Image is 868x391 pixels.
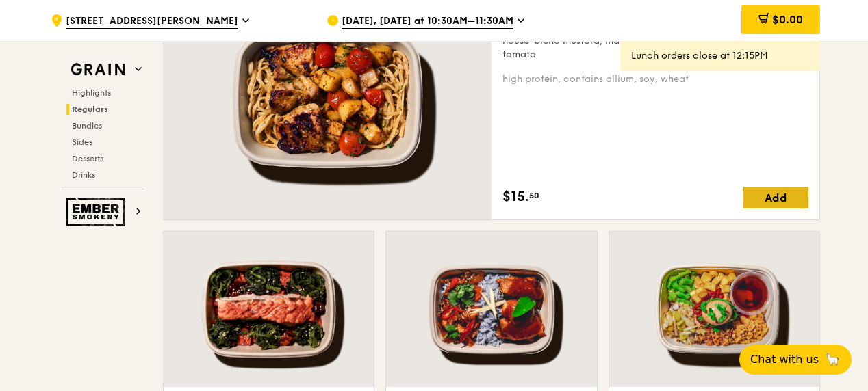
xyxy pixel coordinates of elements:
[739,345,852,375] button: Chat with us🦙
[631,49,809,63] div: Lunch orders close at 12:15PM
[66,198,129,226] img: Ember Smokery web logo
[502,72,808,86] div: high protein, contains allium, soy, wheat
[72,154,103,163] span: Desserts
[72,88,111,98] span: Highlights
[502,187,529,207] span: $15.
[72,137,92,147] span: Sides
[66,14,238,29] span: [STREET_ADDRESS][PERSON_NAME]
[72,121,102,131] span: Bundles
[743,187,808,208] div: Add
[502,34,808,62] div: house-blend mustard, maple soy baked potato, linguine, cherry tomato
[772,13,803,26] span: $0.00
[750,351,819,368] span: Chat with us
[824,351,841,368] span: 🦙
[529,190,539,201] span: 50
[342,14,513,29] span: [DATE], [DATE] at 10:30AM–11:30AM
[72,170,95,180] span: Drinks
[66,57,129,82] img: Grain web logo
[72,105,108,114] span: Regulars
